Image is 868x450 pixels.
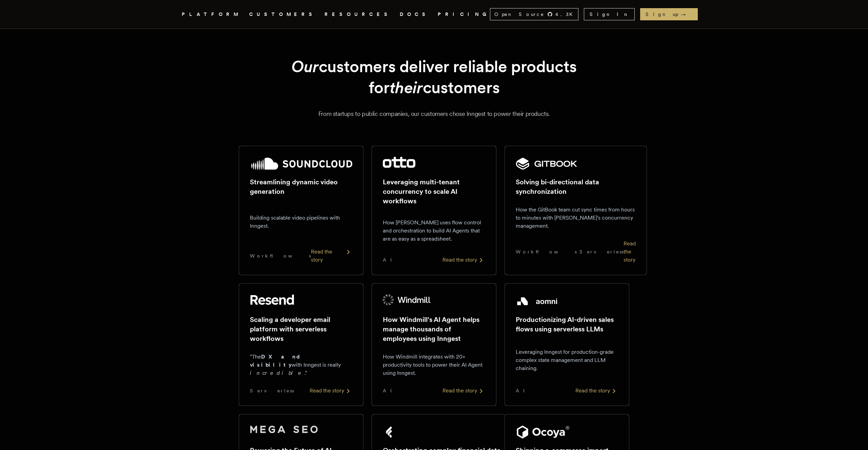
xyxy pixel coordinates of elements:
span: Serverless [579,248,624,255]
span: Workflows [516,248,577,255]
span: → [681,11,692,18]
img: Otto [383,157,415,168]
img: Aomni [516,294,559,308]
h2: Productionizing AI-driven sales flows using serverless LLMs [516,315,618,334]
strong: DX and visibility [250,353,306,368]
a: Otto logoLeveraging multi-tenant concurrency to scale AI workflowsHow [PERSON_NAME] uses flow con... [372,146,496,275]
span: 4.3 K [555,11,577,18]
span: Open Source [494,11,545,18]
p: How [PERSON_NAME] uses flow control and orchestration to build AI Agents that are as easy as a sp... [383,219,485,243]
img: Fey [383,425,396,439]
em: Our [291,57,319,76]
h2: Leveraging multi-tenant concurrency to scale AI workflows [383,177,485,206]
a: PRICING [438,10,490,19]
a: Resend logoScaling a developer email platform with serverless workflows"TheDX and visibilitywith ... [239,283,363,406]
img: Ocoya [516,425,570,439]
a: GitBook logoSolving bi-directional data synchronizationHow the GitBook team cut sync times from h... [505,146,629,275]
p: From startups to public companies, our customers chose Inngest to power their products. [190,109,678,119]
p: Building scalable video pipelines with Inngest. [250,214,352,230]
button: RESOURCES [324,10,392,19]
a: Windmill logoHow Windmill's AI Agent helps manage thousands of employees using InngestHow Windmil... [372,283,496,406]
p: How Windmill integrates with 20+ productivity tools to power their AI Agent using Inngest. [383,353,485,377]
span: Serverless [250,387,294,394]
div: Read the story [624,240,636,264]
a: Sign In [584,8,635,20]
p: "The with Inngest is really ." [250,353,352,377]
div: Read the story [442,387,485,395]
button: PLATFORM [182,10,241,19]
h1: customers deliver reliable products for customers [255,56,613,98]
a: Sign up [640,8,698,20]
h2: Streamlining dynamic video generation [250,177,352,196]
a: Aomni logoProductionizing AI-driven sales flows using serverless LLMsLeveraging Inngest for produ... [505,283,629,406]
span: AI [383,387,398,394]
span: Workflows [250,252,311,259]
a: DOCS [400,10,430,19]
h2: Scaling a developer email platform with serverless workflows [250,315,352,343]
p: How the GitBook team cut sync times from hours to minutes with [PERSON_NAME]'s concurrency manage... [516,206,636,230]
img: Resend [250,294,294,305]
div: Read the story [442,256,485,264]
img: Mega SEO [250,425,318,433]
img: SoundCloud [250,157,352,170]
span: AI [383,257,398,263]
em: incredible [250,370,304,376]
span: AI [516,387,531,394]
img: Windmill [383,294,431,305]
h2: Solving bi-directional data synchronization [516,177,636,196]
a: SoundCloud logoStreamlining dynamic video generationBuilding scalable video pipelines with Innges... [239,146,363,275]
div: Read the story [575,387,618,395]
img: GitBook [516,157,577,170]
h2: How Windmill's AI Agent helps manage thousands of employees using Inngest [383,315,485,343]
em: their [390,78,423,97]
p: Leveraging Inngest for production-grade complex state management and LLM chaining. [516,348,618,372]
div: Read the story [311,248,352,264]
div: Read the story [310,387,352,395]
a: CUSTOMERS [249,10,316,19]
